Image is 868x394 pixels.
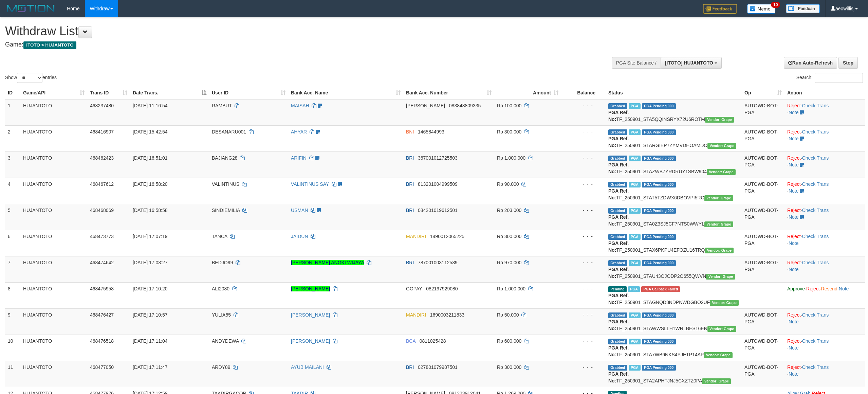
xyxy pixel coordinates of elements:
span: BRI [406,260,414,265]
td: · · [784,99,865,126]
th: Date Trans.: activate to sort column descending [130,87,209,99]
span: BRI [406,155,414,161]
td: HUJANTOTO [20,282,87,308]
span: 468475958 [90,286,114,291]
td: 2 [5,125,20,151]
div: - - - [564,207,603,214]
td: AUTOWD-BOT-PGA [742,361,784,387]
span: [DATE] 17:11:47 [133,364,167,370]
span: Marked by aeokris [629,339,641,344]
span: Vendor URL: https://settle31.1velocity.biz [705,248,734,253]
span: Vendor URL: https://settle31.1velocity.biz [706,274,735,280]
td: TF_250901_STAZWB7YRDRUY1SBW904 [606,151,742,178]
td: TF_250901_STA0Z3SJ5CF7NTS0WWYL [606,204,742,230]
a: Reject [787,155,801,161]
td: AUTOWD-BOT-PGA [742,178,784,204]
td: HUJANTOTO [20,99,87,126]
b: PGA Ref. No: [608,371,629,383]
a: Check Trans [802,181,829,187]
span: Marked by aeokris [629,208,641,214]
span: MANDIRI [406,312,426,318]
span: Vendor URL: https://settle31.1velocity.biz [704,221,733,227]
span: ARDY89 [212,364,230,370]
span: BRI [406,181,414,187]
a: Note [789,110,799,115]
span: Vendor URL: https://settle31.1velocity.biz [707,326,736,332]
td: · · [784,151,865,178]
th: Trans ID: activate to sort column ascending [87,87,130,99]
td: · · [784,204,865,230]
td: 8 [5,282,20,308]
img: Button%20Memo.svg [747,4,776,14]
span: PGA Pending [642,156,676,161]
a: Reject [787,181,801,187]
span: Grabbed [608,312,627,318]
a: MAISAH [291,103,309,108]
img: panduan.png [786,4,820,13]
span: [DATE] 16:58:20 [133,181,167,187]
span: PGA Pending [642,260,676,266]
span: Marked by aeokris [629,182,641,187]
td: HUJANTOTO [20,230,87,256]
span: [DATE] 17:07:19 [133,234,167,239]
span: Grabbed [608,339,627,344]
a: Check Trans [802,103,829,108]
td: 6 [5,230,20,256]
div: - - - [564,155,603,161]
td: AUTOWD-BOT-PGA [742,335,784,361]
a: Note [789,214,799,220]
span: 10 [771,2,780,8]
span: SINDIEMILIA [212,208,240,213]
span: Rp 600.000 [497,338,521,344]
a: [PERSON_NAME] [291,312,330,318]
span: Grabbed [608,182,627,187]
span: PGA Pending [642,365,676,371]
a: Note [789,319,799,324]
span: Rp 1.000.000 [497,155,525,161]
div: - - - [564,259,603,266]
span: RAMBUT [212,103,232,108]
span: Marked by aeokris [629,156,641,161]
th: Bank Acc. Name: activate to sort column ascending [288,87,403,99]
span: YULIA55 [212,312,231,318]
a: Reject [787,234,801,239]
div: - - - [564,285,603,292]
span: 468476518 [90,338,114,344]
td: 9 [5,308,20,335]
span: PGA Pending [642,208,676,214]
td: AUTOWD-BOT-PGA [742,151,784,178]
span: Copy 1465844993 to clipboard [418,129,444,135]
input: Search: [815,73,863,83]
div: PGA Site Balance / [612,57,661,69]
img: MOTION_logo.png [5,3,57,14]
div: - - - [564,364,603,371]
b: PGA Ref. No: [608,240,629,253]
span: PGA Pending [642,103,676,109]
b: PGA Ref. No: [608,293,629,305]
span: PGA Pending [642,182,676,187]
th: Amount: activate to sort column ascending [494,87,561,99]
b: PGA Ref. No: [608,267,629,279]
a: USMAN [291,208,308,213]
th: ID [5,87,20,99]
label: Search: [796,73,863,83]
span: 468416907 [90,129,114,135]
a: Resend [821,286,837,291]
td: TF_250901_STAX6PKPU4EFOZU16TRQ [606,230,742,256]
span: Grabbed [608,234,627,240]
td: 4 [5,178,20,204]
div: - - - [564,102,603,109]
td: TF_250901_STA2APHTJNJ5CXZTZ0PA [606,361,742,387]
span: PGA Pending [642,129,676,135]
span: DESANARU001 [212,129,246,135]
a: [PERSON_NAME] [291,286,330,291]
td: TF_250901_STAU43OJODP2O655QWVN [606,256,742,282]
span: Grabbed [608,156,627,161]
span: BRI [406,364,414,370]
span: Rp 300.000 [497,364,521,370]
span: ITOTO > HUJANTOTO [23,41,76,49]
span: 468476427 [90,312,114,318]
td: 3 [5,151,20,178]
td: 5 [5,204,20,230]
a: ARIFIN [291,155,307,161]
